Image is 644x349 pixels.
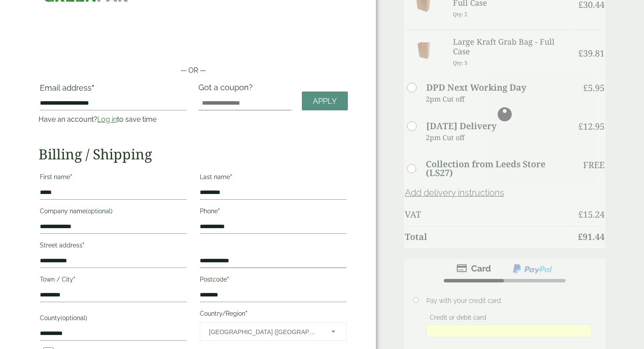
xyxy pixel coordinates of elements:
[86,208,113,215] span: (optional)
[227,276,229,283] abbr: required
[218,208,220,215] abbr: required
[82,242,85,249] abbr: required
[302,92,348,110] a: Apply
[198,83,256,96] label: Got a coupon?
[39,146,347,162] h2: Billing / Shipping
[230,173,232,180] abbr: required
[39,114,188,125] p: Have an account? to save time
[313,96,337,106] span: Apply
[245,310,248,317] abbr: required
[40,205,187,220] label: Company name
[200,171,347,186] label: Last name
[40,171,187,186] label: First name
[39,37,347,55] iframe: Secure payment button frame
[209,323,320,341] span: United Kingdom (UK)
[40,273,187,288] label: Town / City
[40,84,187,96] label: Email address
[200,273,347,288] label: Postcode
[39,65,347,76] p: — OR —
[97,115,117,123] a: Log in
[200,322,347,341] span: Country/Region
[40,312,187,327] label: County
[40,239,187,254] label: Street address
[200,307,347,322] label: Country/Region
[200,205,347,220] label: Phone
[60,314,87,321] span: (optional)
[73,276,75,283] abbr: required
[92,83,94,92] abbr: required
[70,173,72,180] abbr: required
